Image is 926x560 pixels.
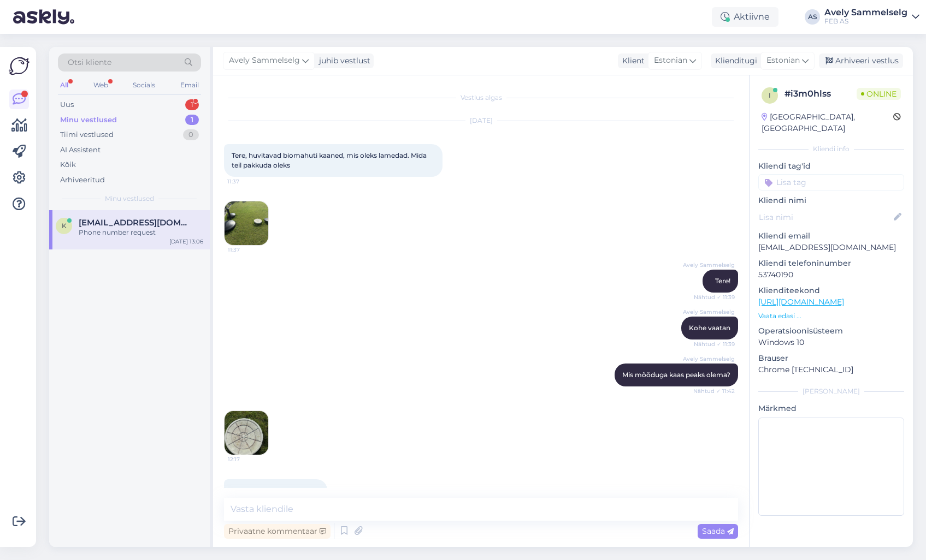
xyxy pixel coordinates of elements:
div: Web [91,78,110,92]
div: Vestlus algas [224,93,738,103]
div: FEB AS [824,17,907,26]
span: Tere, huvitavad biomahuti kaaned, mis oleks lamedad. Mida teil pakkuda oleks [232,151,428,169]
span: Estonian [766,55,800,67]
p: Kliendi nimi [758,195,904,206]
div: AS [805,9,820,25]
span: 12:17 [228,455,269,463]
div: 0 [183,129,199,140]
span: Avely Sammelselg [683,355,735,363]
span: Tere! [715,277,730,285]
p: Kliendi tag'id [758,160,904,172]
span: Online [857,88,901,100]
div: [GEOGRAPHIC_DATA], [GEOGRAPHIC_DATA] [762,111,893,134]
span: 11:37 [227,177,268,186]
span: Avely Sammelselg [683,261,735,269]
span: Nähtud ✓ 11:39 [694,293,735,301]
span: kkivirand@gmail.com [79,218,192,228]
span: 11:37 [228,246,269,254]
a: Avely SammelselgFEB AS [824,8,919,26]
div: [DATE] 13:06 [169,237,203,246]
div: juhib vestlust [315,55,370,67]
div: Avely Sammelselg [824,8,907,17]
div: Aktiivne [712,7,778,27]
div: Klienditugi [711,55,757,67]
p: [EMAIL_ADDRESS][DOMAIN_NAME] [758,242,904,253]
div: All [58,78,70,92]
img: Askly Logo [9,56,30,76]
p: Märkmed [758,403,904,414]
div: Kõik [60,159,76,170]
input: Lisa tag [758,174,904,190]
span: Nähtud ✓ 11:39 [694,340,735,348]
p: Vaata edasi ... [758,311,904,321]
span: Minu vestlused [105,194,154,204]
span: need väiksmad on 315, 400 [232,486,320,495]
div: Klient [618,55,645,67]
div: 1 [185,115,199,126]
span: Mis mõõduga kaas peaks olema? [622,371,730,379]
img: Attachment [225,201,268,245]
span: i [769,91,771,99]
p: Brauser [758,353,904,364]
div: AI Assistent [60,145,101,156]
div: Privaatne kommentaar [224,524,331,539]
span: Avely Sammelselg [683,308,735,316]
img: Attachment [225,411,268,455]
p: Kliendi email [758,230,904,242]
p: Windows 10 [758,337,904,348]
a: [URL][DOMAIN_NAME] [758,297,844,307]
span: Otsi kliente [68,57,111,68]
div: Uus [60,99,74,110]
span: Saada [702,526,734,536]
div: Phone number request [79,228,203,237]
p: 53740190 [758,269,904,281]
span: Avely Sammelselg [229,55,300,67]
div: Email [178,78,201,92]
div: [PERSON_NAME] [758,386,904,396]
div: Arhiveeritud [60,175,105,186]
p: Kliendi telefoninumber [758,258,904,269]
div: # i3m0hlss [785,87,857,100]
div: Arhiveeri vestlus [819,53,903,68]
p: Klienditeekond [758,285,904,296]
p: Chrome [TECHNICAL_ID] [758,364,904,376]
div: Socials [131,78,157,92]
div: Kliendi info [758,144,904,154]
span: Estonian [654,55,687,67]
p: Operatsioonisüsteem [758,325,904,337]
span: k [62,222,67,230]
div: 1 [185,99,199,110]
div: Tiimi vestlused [60,129,114,140]
div: [DATE] [224,116,738,126]
input: Lisa nimi [759,211,892,223]
span: Nähtud ✓ 11:42 [693,387,735,395]
div: Minu vestlused [60,115,117,126]
span: Kohe vaatan [689,324,730,332]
